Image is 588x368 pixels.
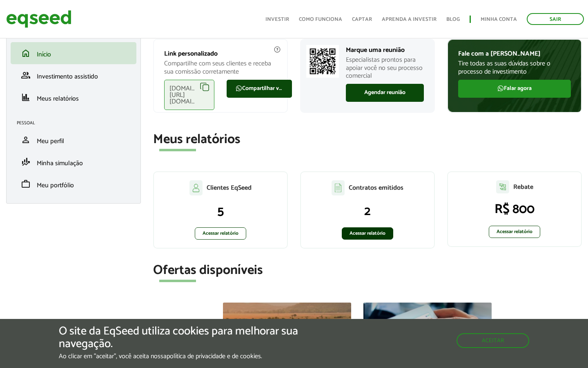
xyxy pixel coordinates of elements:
button: Aceitar [457,333,529,348]
a: Blog [446,17,460,22]
span: home [21,48,31,58]
p: Ao clicar em "aceitar", você aceita nossa . [59,352,341,360]
a: Como funciona [299,17,342,22]
a: Sair [527,13,584,25]
p: Fale com a [PERSON_NAME] [458,50,571,58]
a: personMeu perfil [17,135,130,145]
img: EqSeed [6,8,71,30]
p: Marque uma reunião [346,46,424,54]
img: FaWhatsapp.svg [497,85,504,92]
a: finance_modeMinha simulação [17,157,130,167]
p: Rebate [513,183,533,191]
div: [DOMAIN_NAME][URL][DOMAIN_NAME] [164,80,214,110]
li: Investimento assistido [11,64,136,86]
span: finance [21,92,31,102]
a: Captar [352,17,372,22]
span: Meu portfólio [37,180,74,191]
p: 5 [162,204,279,219]
img: agent-clientes.svg [189,180,203,195]
p: 2 [309,204,426,219]
a: Agendar reunião [346,84,424,102]
span: group [21,70,31,80]
a: Acessar relatório [342,227,393,240]
h2: Ofertas disponíveis [153,263,582,278]
span: person [21,135,31,145]
span: Minha simulação [37,158,83,169]
img: agent-relatorio.svg [496,180,509,193]
img: agent-contratos.svg [332,180,345,195]
a: política de privacidade e de cookies [167,353,261,360]
p: Especialistas prontos para apoiar você no seu processo comercial [346,56,424,80]
img: Marcar reunião com consultor [306,45,339,78]
li: Meu portfólio [11,173,136,195]
h2: Meus relatórios [153,132,582,147]
a: homeInício [17,48,130,58]
li: Meu perfil [11,129,136,151]
h2: Pessoal [17,121,136,126]
img: agent-meulink-info2.svg [274,46,281,53]
a: Acessar relatório [489,226,540,238]
a: financeMeus relatórios [17,92,130,102]
span: Meus relatórios [37,93,79,104]
p: Tire todas as suas dúvidas sobre o processo de investimento [458,60,571,75]
a: Compartilhar via WhatsApp [227,80,292,98]
img: FaWhatsapp.svg [236,85,242,92]
p: Clientes EqSeed [207,184,252,192]
a: Aprenda a investir [382,17,437,22]
p: Link personalizado [164,50,277,58]
li: Início [11,42,136,64]
h2: Clientes [17,34,136,39]
a: groupInvestimento assistido [17,70,130,80]
span: Início [37,49,51,60]
a: Falar agora [458,80,571,98]
p: R$ 800 [456,202,573,217]
li: Meus relatórios [11,86,136,108]
a: Investir [265,17,289,22]
span: finance_mode [21,157,31,167]
a: Acessar relatório [195,227,246,240]
h5: O site da EqSeed utiliza cookies para melhorar sua navegação. [59,325,341,350]
a: Minha conta [481,17,517,22]
span: Meu perfil [37,136,64,147]
p: Compartilhe com seus clientes e receba sua comissão corretamente [164,60,277,75]
a: workMeu portfólio [17,179,130,189]
li: Minha simulação [11,151,136,173]
p: Contratos emitidos [349,184,403,192]
span: Investimento assistido [37,71,98,82]
span: work [21,179,31,189]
